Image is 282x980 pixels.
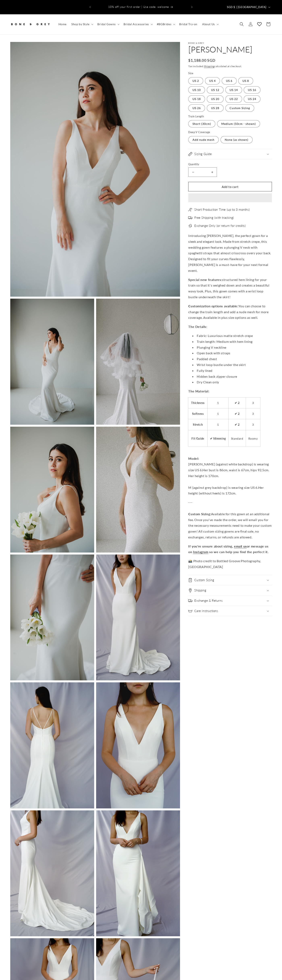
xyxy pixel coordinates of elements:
[192,345,272,350] li: Plunging V neckline
[207,104,224,112] label: US 28
[188,457,199,460] strong: Model:
[188,303,272,321] p: You can choose to change the train length and add a nude mesh for more coverage. Available in plu...
[207,86,224,94] label: US 12
[188,544,268,554] b: If you're unsure about sizing, or message us on so we can help you find the perfect it.
[188,104,205,112] label: US 26
[188,182,272,191] button: Add to cart
[188,130,210,134] legend: Deep V Coverage
[188,115,204,119] legend: Train Length
[225,104,254,112] label: Custom Sizing
[246,408,260,419] td: 3
[194,578,214,582] h2: Custom Sizing
[179,22,197,26] span: Bridal Try-on
[194,216,234,220] span: Free Shipping (with tracking)
[192,356,272,362] li: Padded chest
[71,22,89,26] span: Shop by Style
[204,65,214,68] a: Shipping
[235,423,240,426] strong: ✔ 2
[188,512,211,516] strong: Custom Sizing:
[202,22,215,26] span: About Us
[192,333,272,339] li: Fabric: Luxurious matte stretch crepe
[227,5,266,9] span: SGD $ | [GEOGRAPHIC_DATA]
[154,20,177,28] summary: #BGBrides
[188,224,192,228] img: exchange_2.png
[192,368,272,374] li: Fully lined
[69,20,95,28] summary: Shop by Style
[188,208,192,212] img: needle.png
[246,419,260,430] td: 3
[188,419,207,430] th: Stretch
[108,5,169,8] span: 10% off your first order | Use code: welcome
[246,430,260,447] td: Roomy
[221,136,253,143] label: None (as shown)
[188,86,205,94] label: US 10
[188,606,272,616] summary: Care Instructions
[188,450,272,496] p: [PERSON_NAME] (against white backdrop) is wearing size US 6. M (against grey backdrop) is wearing...
[192,379,272,385] li: Dry Clean only
[188,558,272,570] p: 📸 Photo credit to Bottled Groove Photography, [GEOGRAPHIC_DATA]
[246,397,260,408] td: 3
[194,208,250,212] span: Short Production Time (up to 3 months)
[194,609,218,613] h2: Care Instructions
[188,575,272,585] summary: Custom Sizing
[225,86,242,94] label: US 14
[192,350,272,356] li: Open back with straps
[207,419,228,430] td: 1
[121,20,154,28] summary: Bridal Accessories
[188,408,207,419] th: Softness
[188,278,222,281] strong: Special new features:
[188,64,272,68] div: Tax included. calculated at checkout.
[238,77,253,84] label: US 8
[237,20,246,29] summary: Search
[188,596,272,606] summary: Exchange & Returns
[200,20,220,28] summary: About Us
[188,304,238,308] strong: Customization options available:
[244,95,260,103] label: US 24
[188,325,207,328] strong: The Details:
[188,71,194,75] legend: Size
[58,22,67,26] span: Home
[234,544,247,548] a: email us
[192,374,272,379] li: Hidden back zipper closure
[194,599,223,603] h2: Exchange & Returns
[177,20,200,28] a: Bridal Try-on
[235,412,240,415] strong: ✔ 2
[228,430,246,447] td: Standard
[207,408,228,419] td: 1
[95,20,121,28] summary: Bridal Gowns
[225,3,272,11] button: SGD $ | [GEOGRAPHIC_DATA]
[188,162,272,166] label: Quantity
[188,77,203,84] label: US 2
[188,95,205,103] label: US 18
[210,437,226,440] strong: ✔ Slimming
[194,588,206,592] h2: Shipping
[192,362,272,368] li: Wrist loop bustle under the skirt
[235,401,240,405] strong: ✔ 2
[217,120,260,127] label: Medium (50cm - shown)
[244,86,260,94] label: US 16
[10,20,50,29] img: Bone and Grey Bridal
[9,18,52,30] a: Bone and Grey Bridal
[157,22,171,26] span: #BGBrides
[188,397,207,408] th: Thickness
[193,550,208,554] a: Instagram
[188,58,215,63] span: $1,188.00 SGD
[188,389,209,393] strong: The Material:
[188,585,272,595] summary: Shipping
[97,22,116,26] span: Bridal Gowns
[205,77,220,84] label: US 4
[207,397,228,408] td: 1
[56,20,69,28] a: Home
[124,22,149,26] span: Bridal Accessories
[225,95,242,103] label: US 22
[187,3,196,11] button: Next announcement
[188,149,272,159] summary: Sizing Guide
[188,42,272,44] p: Bone & Grey
[222,77,237,84] label: US 6
[194,152,212,156] h2: Sizing Guide
[192,339,272,345] li: Train length: Medium with hem lining
[191,437,204,440] strong: Fit Guide
[86,3,95,11] button: Previous announcement
[188,233,272,274] p: Introducing [PERSON_NAME], the perfect gown for a sleek and elegant look. Made from stretch crepe...
[188,136,219,143] label: Add nude mesh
